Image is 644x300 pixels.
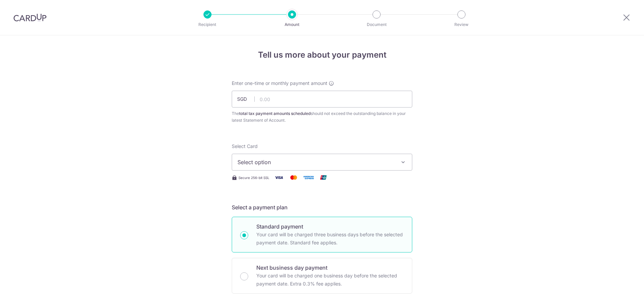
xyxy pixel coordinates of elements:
p: Standard payment [256,222,404,231]
img: CardUp [13,13,46,22]
p: Amount [267,21,317,28]
p: Recipient [183,21,232,28]
img: American Express [302,173,315,182]
b: total tax payment amounts scheduled [239,111,311,116]
p: Next business day payment [256,264,404,272]
h4: Tell us more about your payment [232,49,412,61]
div: The should not exceed the outstanding balance in your latest Statement of Account. [232,110,412,124]
input: 0.00 [232,91,412,108]
p: Review [437,21,486,28]
span: Select option [237,158,394,166]
span: translation missing: en.payables.payment_networks.credit_card.summary.labels.select_card [232,143,258,149]
span: SGD [237,96,255,102]
span: Secure 256-bit SSL [238,175,269,180]
span: Enter one-time or monthly payment amount [232,80,327,87]
p: Your card will be charged one business day before the selected payment date. Extra 0.3% fee applies. [256,272,404,288]
p: Document [352,21,401,28]
img: Visa [272,173,286,182]
h5: Select a payment plan [232,203,412,211]
p: Your card will be charged three business days before the selected payment date. Standard fee appl... [256,231,404,247]
button: Select option [232,154,412,171]
img: Union Pay [317,173,330,182]
img: Mastercard [287,173,300,182]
